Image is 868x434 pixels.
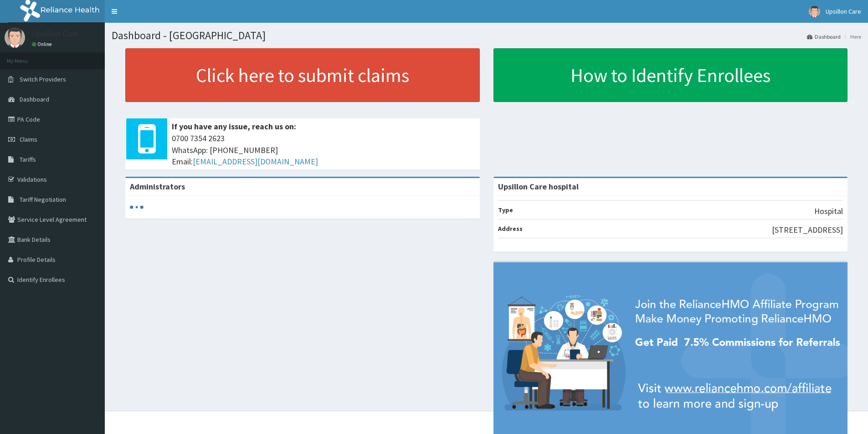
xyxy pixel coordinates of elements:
a: Click here to submit claims [125,48,480,102]
p: Upsillon Care [32,30,78,38]
svg: audio-loading [130,200,144,214]
span: Switch Providers [20,75,66,83]
span: Claims [20,135,37,143]
h1: Dashboard - [GEOGRAPHIC_DATA] [112,30,861,41]
p: Hospital [814,205,843,217]
span: 0700 7354 2623 WhatsApp: [PHONE_NUMBER] Email: [172,133,475,168]
img: User Image [809,6,820,17]
a: Dashboard [807,33,841,41]
li: Here [842,33,861,41]
b: Address [498,225,523,233]
p: [STREET_ADDRESS] [772,224,843,236]
span: Upsillon Care [826,7,861,15]
a: Online [32,41,54,47]
span: Tariffs [20,155,36,163]
strong: Upsillon Care hospital [498,181,579,192]
b: Administrators [130,181,185,192]
b: If you have any issue, reach us on: [172,121,296,132]
a: How to Identify Enrollees [493,48,848,102]
b: Type [498,206,513,214]
img: User Image [5,27,25,48]
a: [EMAIL_ADDRESS][DOMAIN_NAME] [193,156,318,167]
span: Dashboard [20,95,49,103]
span: Tariff Negotiation [20,195,66,204]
